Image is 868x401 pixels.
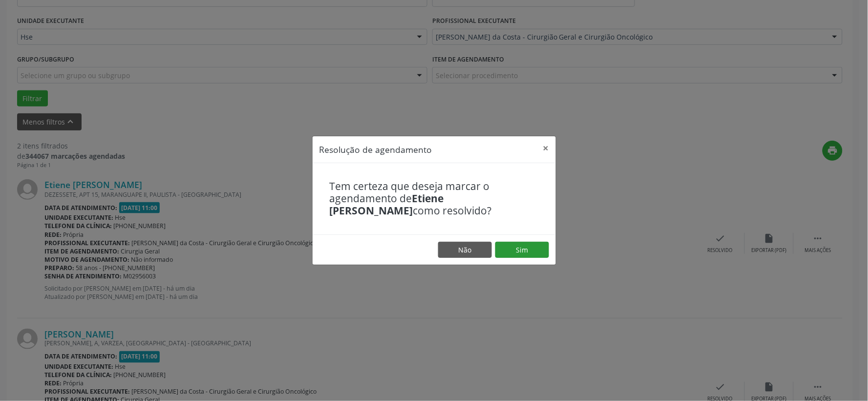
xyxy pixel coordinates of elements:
b: Etiene [PERSON_NAME] [330,191,444,217]
h5: Resolução de agendamento [319,143,432,156]
h4: Tem certeza que deseja marcar o agendamento de como resolvido? [330,180,539,217]
button: Close [536,136,556,160]
button: Não [438,242,492,258]
button: Sim [495,242,549,258]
